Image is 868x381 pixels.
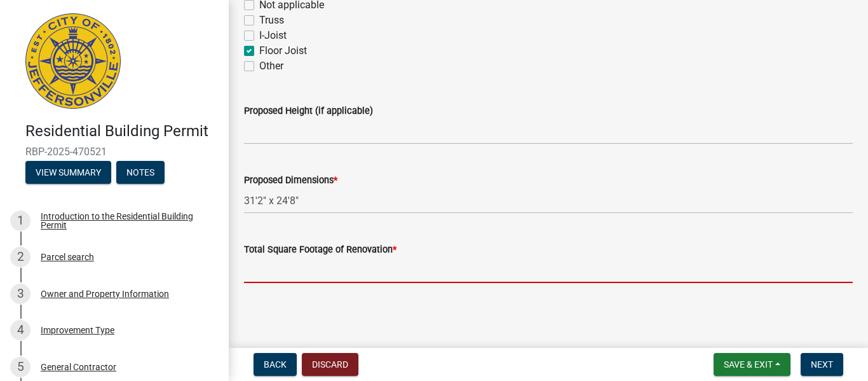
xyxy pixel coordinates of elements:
label: Floor Joist [259,43,307,59]
button: Next [801,353,843,376]
wm-modal-confirm: Notes [116,168,165,178]
label: Proposed Dimensions [244,176,337,185]
div: 1 [10,211,31,231]
div: Owner and Property Information [41,289,169,298]
button: Notes [116,161,165,184]
div: General Contractor [41,363,116,371]
button: View Summary [25,161,111,184]
div: 5 [10,357,31,377]
span: Next [811,359,833,370]
span: Save & Exit [724,359,773,370]
img: City of Jeffersonville, Indiana [25,13,121,109]
div: Introduction to the Residential Building Permit [41,212,208,230]
div: 4 [10,320,31,340]
button: Save & Exit [714,353,790,376]
span: Back [264,359,287,370]
button: Back [254,353,297,376]
div: 2 [10,247,31,267]
button: Discard [302,353,358,376]
label: Truss [259,13,284,28]
h4: Residential Building Permit [25,122,219,141]
div: 3 [10,284,31,304]
wm-modal-confirm: Summary [25,168,111,178]
label: Other [259,59,283,74]
span: RBP-2025-470521 [25,146,203,158]
label: Proposed Height (if applicable) [244,107,373,116]
label: I-Joist [259,28,287,43]
div: Improvement Type [41,326,114,335]
div: Parcel search [41,253,94,261]
label: Total Square Footage of Renovation [244,246,397,254]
